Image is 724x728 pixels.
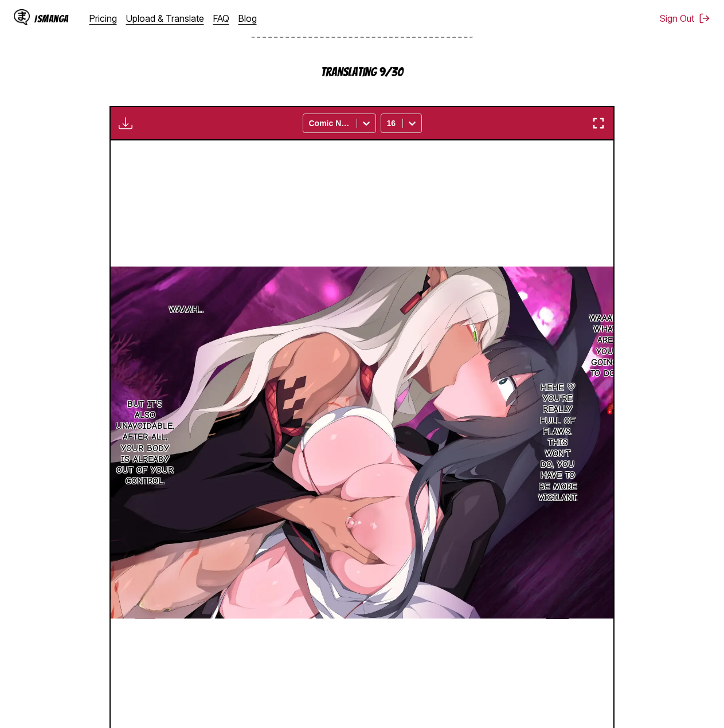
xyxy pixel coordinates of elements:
a: Pricing [89,13,117,24]
p: Waaah! What are you going to do? [587,311,623,381]
img: IsManga Logo [14,9,30,25]
img: Enter fullscreen [592,116,605,130]
div: IsManga [34,13,69,24]
a: FAQ [213,13,229,24]
img: Download translated images [119,116,132,130]
p: Waaah... [167,302,206,318]
button: Sign Out [660,13,710,24]
a: Blog [238,13,257,24]
a: IsManga LogoIsManga [14,9,89,28]
p: Hehe ♡ You're really full of flaws. This won't do, you have to be more vigilant. [536,380,580,506]
p: Translating 9/30 [247,65,476,79]
img: Manga Panel [111,267,613,619]
a: Upload & Translate [126,13,204,24]
p: But it's also unavoidable, after all, your body is already out of your control. [114,397,177,490]
img: Sign out [699,13,710,24]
